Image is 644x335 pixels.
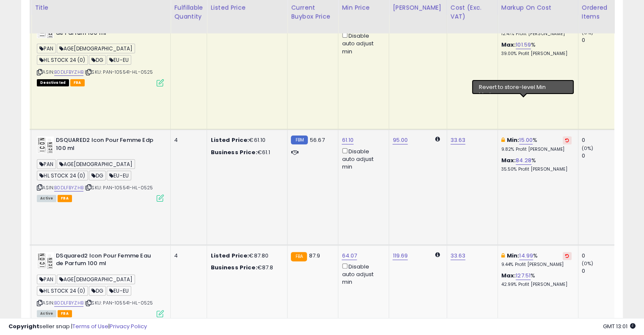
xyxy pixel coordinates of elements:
p: 12.47% Profit [PERSON_NAME] [501,31,572,37]
b: Business Price: [210,148,257,156]
div: €87.80 [210,252,281,260]
span: PAN [37,44,56,53]
small: FBM [291,136,307,144]
span: All listings currently available for purchase on Amazon [37,195,56,202]
a: 64.07 [342,252,357,260]
div: % [501,157,572,172]
div: % [501,272,572,288]
span: HL STOCK 24 (0) [37,286,88,296]
a: B0DLFBYZHB [54,69,83,76]
div: ASIN: [37,136,164,201]
span: EU-EU [107,171,131,180]
div: 0 [582,36,616,44]
a: Privacy Policy [110,322,147,330]
div: ASIN: [37,21,164,86]
span: DG [89,171,106,180]
a: B0DLFBYZHB [54,184,83,191]
span: | SKU: PAN-105541-HL-0525 [85,69,153,75]
span: HL STOCK 24 (0) [37,171,88,180]
b: Min: [507,136,520,144]
b: Listed Price: [210,136,249,144]
a: 61.10 [342,136,354,144]
a: 33.63 [451,136,466,144]
div: Disable auto adjust min [342,31,382,55]
span: PAN [37,159,56,169]
span: All listings currently available for purchase on Amazon [37,310,56,317]
span: FBA [70,79,85,86]
span: AGE[DEMOGRAPHIC_DATA] [57,44,135,53]
span: PAN [37,274,56,284]
span: EU-EU [107,55,131,65]
div: 4 [174,252,200,260]
div: 0 [582,152,616,160]
span: FBA [58,195,72,202]
a: 15.00 [519,136,533,144]
span: 87.9 [309,252,321,260]
a: 14.99 [519,252,533,260]
b: DSquared2 Icon Pour Femme Eau de Parfum 100 ml [56,252,159,270]
small: (0%) [582,145,594,152]
div: Current Buybox Price [291,3,334,21]
p: 9.82% Profit [PERSON_NAME] [501,147,572,152]
strong: Copyright [8,322,39,330]
div: seller snap | | [8,323,147,331]
div: 0 [582,136,616,144]
a: 33.63 [451,252,466,260]
b: Business Price: [210,263,257,271]
div: Ordered Items [582,3,613,21]
b: DSQUARED2 Icon Pour Femme Edp 100 ml [56,136,159,154]
span: HL STOCK 24 (0) [37,55,88,65]
small: (0%) [582,260,594,267]
span: AGE[DEMOGRAPHIC_DATA] [57,159,135,169]
span: EU-EU [107,286,131,296]
p: 42.99% Profit [PERSON_NAME] [501,282,572,288]
b: Max: [501,156,516,164]
div: Disable auto adjust min [342,147,382,171]
b: Min: [507,252,520,260]
div: Markup on Cost [501,3,575,12]
div: 0 [582,252,616,260]
div: €87.8 [210,264,281,271]
span: All listings that are unavailable for purchase on Amazon for any reason other than out-of-stock [37,79,69,86]
div: [PERSON_NAME] [392,3,443,12]
span: DG [89,286,106,296]
div: Min Price [342,3,385,12]
span: FBA [58,310,72,317]
div: €61.1 [210,149,281,156]
div: Title [35,3,167,12]
div: 4 [174,136,200,144]
b: Max: [501,41,516,49]
p: 39.00% Profit [PERSON_NAME] [501,51,572,57]
span: 2025-08-12 13:01 GMT [603,322,636,330]
div: % [501,41,572,57]
div: Disable auto adjust min [342,262,382,286]
span: AGE[DEMOGRAPHIC_DATA] [57,274,135,284]
a: 119.69 [392,252,408,260]
img: 41-TF+52gnL._SL40_.jpg [37,252,54,269]
span: DG [89,55,106,65]
div: % [501,136,572,152]
b: Listed Price: [210,252,249,260]
a: 84.28 [516,156,531,165]
a: 127.51 [516,271,531,280]
div: €61.10 [210,136,281,144]
p: 9.44% Profit [PERSON_NAME] [501,262,572,268]
a: B0DLFBYZHB [54,299,83,307]
span: | SKU: PAN-105541-HL-0525 [85,184,153,191]
a: 101.59 [516,41,531,49]
p: 35.50% Profit [PERSON_NAME] [501,166,572,172]
div: 0 [582,267,616,275]
span: 56.67 [310,136,325,144]
img: 41-TF+52gnL._SL40_.jpg [37,136,54,153]
div: Listed Price [210,3,284,12]
div: Fulfillable Quantity [174,3,203,21]
a: Terms of Use [72,322,108,330]
small: FBA [291,252,307,261]
div: Cost (Exc. VAT) [451,3,494,21]
b: Max: [501,271,516,280]
div: % [501,252,572,268]
span: | SKU: PAN-105541-HL-0525 [85,299,153,306]
a: 95.00 [392,136,408,144]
